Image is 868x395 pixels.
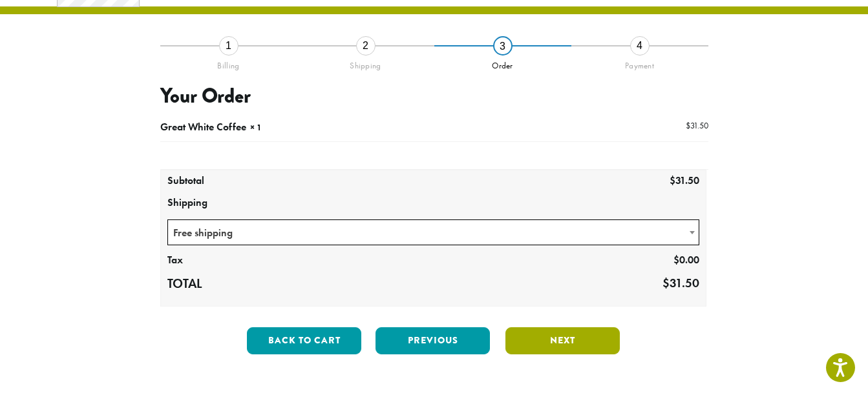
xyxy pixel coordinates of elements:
[434,56,571,71] div: Order
[376,327,490,354] button: Previous
[673,253,699,267] bdi: 0.00
[250,121,262,133] strong: × 1
[168,220,699,245] span: Free shipping
[670,174,675,187] span: $
[160,56,297,71] div: Billing
[161,192,706,214] th: Shipping
[662,275,699,291] bdi: 31.50
[160,84,708,108] h3: Your Order
[160,120,246,134] span: Great White Coffee
[161,272,270,296] th: Total
[673,253,679,267] span: $
[493,36,513,56] div: 3
[247,327,361,354] button: Back to cart
[167,219,700,245] span: Free shipping
[219,36,238,56] div: 1
[686,120,690,131] span: $
[161,250,270,272] th: Tax
[670,174,699,187] bdi: 31.50
[505,327,620,354] button: Next
[686,120,708,131] bdi: 31.50
[297,56,434,71] div: Shipping
[161,170,270,192] th: Subtotal
[630,36,650,56] div: 4
[571,56,708,71] div: Payment
[356,36,376,56] div: 2
[662,275,670,291] span: $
